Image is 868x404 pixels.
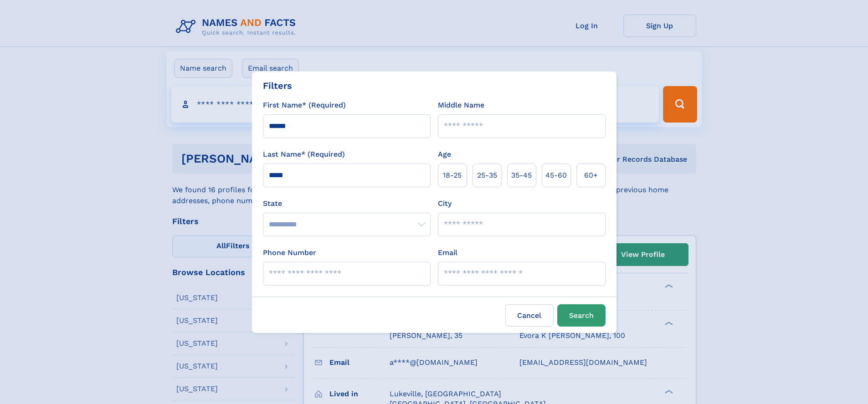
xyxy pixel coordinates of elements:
[511,170,532,181] span: 35‑45
[477,170,497,181] span: 25‑35
[557,304,606,327] button: Search
[263,100,346,111] label: First Name* (Required)
[584,170,598,181] span: 60+
[263,198,431,209] label: State
[443,170,462,181] span: 18‑25
[263,247,316,258] label: Phone Number
[438,247,457,258] label: Email
[438,100,484,111] label: Middle Name
[438,149,451,160] label: Age
[263,79,292,92] div: Filters
[545,170,567,181] span: 45‑60
[505,304,554,327] label: Cancel
[263,149,345,160] label: Last Name* (Required)
[438,198,452,209] label: City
